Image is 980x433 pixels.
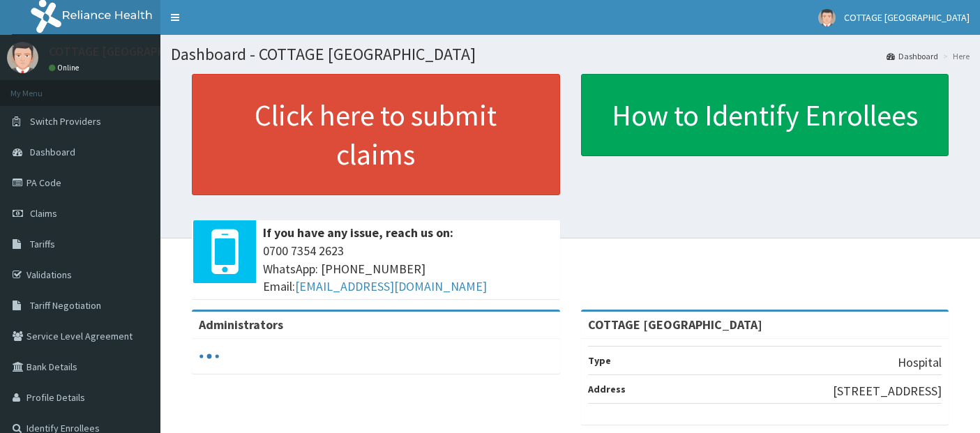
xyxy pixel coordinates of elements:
[30,207,57,220] span: Claims
[581,74,949,156] a: How to Identify Enrollees
[192,74,560,195] a: Click here to submit claims
[588,383,626,395] b: Address
[263,242,553,296] span: 0700 7354 2623 WhatsApp: [PHONE_NUMBER] Email:
[7,42,38,73] img: User Image
[844,11,970,24] span: COTTAGE [GEOGRAPHIC_DATA]
[295,278,487,294] a: [EMAIL_ADDRESS][DOMAIN_NAME]
[818,9,836,26] img: User Image
[30,238,55,250] span: Tariffs
[49,63,82,73] a: Online
[30,115,101,128] span: Switch Providers
[940,50,970,62] li: Here
[833,382,942,400] p: [STREET_ADDRESS]
[887,50,938,62] a: Dashboard
[30,299,101,312] span: Tariff Negotiation
[588,317,762,333] strong: COTTAGE [GEOGRAPHIC_DATA]
[898,354,942,372] p: Hospital
[171,45,970,63] h1: Dashboard - COTTAGE [GEOGRAPHIC_DATA]
[199,317,283,333] b: Administrators
[199,346,220,367] svg: audio-loading
[49,45,217,58] p: COTTAGE [GEOGRAPHIC_DATA]
[30,146,75,158] span: Dashboard
[588,354,611,367] b: Type
[263,225,453,241] b: If you have any issue, reach us on:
